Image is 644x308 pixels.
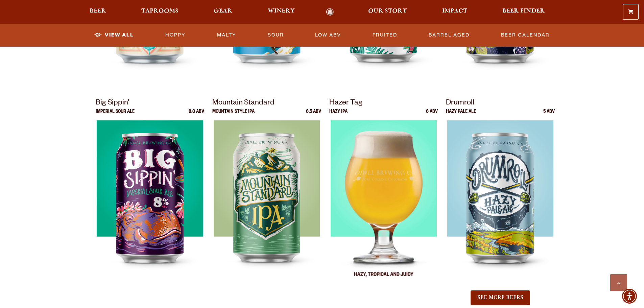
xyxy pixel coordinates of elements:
[447,120,553,289] img: Drumroll
[471,290,530,305] button: See More Beers
[622,289,637,304] div: Accessibility Menu
[265,27,287,43] a: Sour
[163,27,188,43] a: Hoppy
[442,8,467,14] span: Impact
[446,97,555,289] a: Drumroll Hazy Pale Ale 5 ABV Drumroll Drumroll
[85,8,111,16] a: Beer
[370,27,400,43] a: Fruited
[212,110,255,120] p: Mountain Style IPA
[610,274,627,291] a: Scroll to top
[426,27,472,43] a: Barrel Aged
[502,8,545,14] span: Beer Finder
[209,8,237,16] a: Gear
[212,97,321,110] p: Mountain Standard
[426,110,438,120] p: 6 ABV
[214,8,232,14] span: Gear
[212,97,321,289] a: Mountain Standard Mountain Style IPA 6.5 ABV Mountain Standard Mountain Standard
[330,120,437,289] img: Hazer Tag
[329,97,438,289] a: Hazer Tag Hazy IPA 6 ABV Hazer Tag Hazer Tag
[446,110,476,120] p: Hazy Pale Ale
[92,27,137,43] a: View All
[368,8,407,14] span: Our Story
[329,97,438,110] p: Hazer Tag
[90,8,106,14] span: Beer
[189,110,204,120] p: 8.0 ABV
[364,8,411,16] a: Our Story
[263,8,299,16] a: Winery
[137,8,183,16] a: Taprooms
[214,27,239,43] a: Malty
[498,8,549,16] a: Beer Finder
[268,8,295,14] span: Winery
[329,110,348,120] p: Hazy IPA
[96,97,205,289] a: Big Sippin’ Imperial Sour Ale 8.0 ABV Big Sippin’ Big Sippin’
[543,110,555,120] p: 5 ABV
[498,27,552,43] a: Beer Calendar
[141,8,178,14] span: Taprooms
[306,110,321,120] p: 6.5 ABV
[312,27,344,43] a: Low ABV
[96,97,205,110] p: Big Sippin’
[97,120,203,289] img: Big Sippin’
[438,8,472,16] a: Impact
[96,110,135,120] p: Imperial Sour Ale
[214,120,320,289] img: Mountain Standard
[446,97,555,110] p: Drumroll
[317,8,343,16] a: Odell Home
